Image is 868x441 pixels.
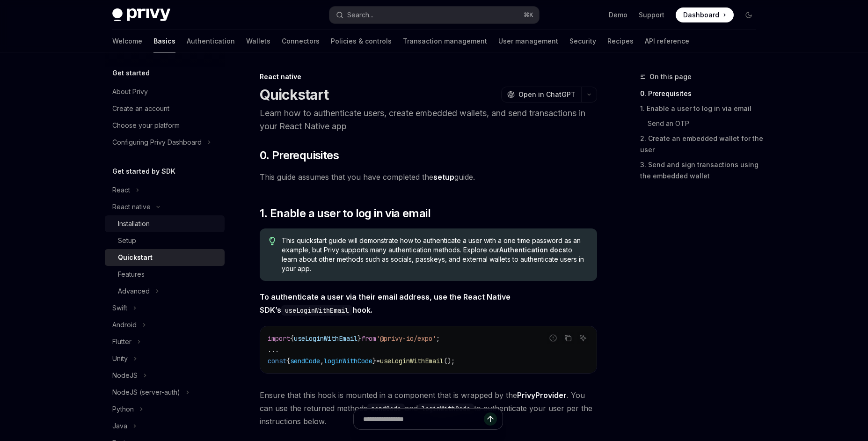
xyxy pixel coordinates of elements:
[347,9,373,21] div: Search...
[640,86,764,101] a: 0. Prerequisites
[112,353,128,364] div: Unity
[484,412,497,426] button: Send message
[112,30,142,52] a: Welcome
[282,30,320,52] a: Connectors
[524,11,533,19] span: ⌘ K
[112,370,138,381] div: NodeJS
[112,137,202,148] div: Configuring Privy Dashboard
[112,302,127,314] div: Swift
[118,218,150,229] div: Installation
[357,334,361,343] span: }
[105,232,225,249] a: Setup
[105,134,225,151] button: Toggle Configuring Privy Dashboard section
[260,292,511,315] strong: To authenticate a user via their email address, use the React Native SDK’s hook.
[498,30,558,52] a: User management
[260,107,597,133] p: Learn how to authenticate users, create embedded wallets, and send transactions in your React Nat...
[105,384,225,401] button: Toggle NodeJS (server-auth) section
[268,357,286,365] span: const
[517,390,567,400] a: PrivyProvider
[112,319,137,331] div: Android
[105,350,225,367] button: Toggle Unity section
[367,404,405,414] code: sendCode
[640,131,764,157] a: 2. Create an embedded wallet for the user
[676,7,734,22] a: Dashboard
[361,334,376,343] span: from
[105,300,225,316] button: Toggle Swift section
[112,387,180,398] div: NodeJS (server-auth)
[105,283,225,300] button: Toggle Advanced section
[118,235,136,246] div: Setup
[547,332,559,344] button: Report incorrect code
[260,389,597,428] span: Ensure that this hook is mounted in a component that is wrapped by the . You can use the returned...
[187,30,235,52] a: Authentication
[683,10,719,20] span: Dashboard
[569,30,596,52] a: Security
[640,157,764,184] a: 3. Send and sign transactions using the embedded wallet
[112,120,180,131] div: Choose your platform
[331,30,392,52] a: Policies & controls
[112,184,130,196] div: React
[112,67,150,79] h5: Get started
[260,86,329,103] h1: Quickstart
[118,269,145,280] div: Features
[607,30,634,52] a: Recipes
[105,418,225,434] button: Toggle Java section
[320,357,324,365] span: ,
[436,334,440,343] span: ;
[260,148,339,163] span: 0. Prerequisites
[640,101,764,116] a: 1. Enable a user to log in via email
[269,237,276,245] svg: Tip
[518,90,576,99] span: Open in ChatGPT
[105,198,225,215] button: Toggle React native section
[372,357,376,365] span: }
[112,103,169,114] div: Create an account
[246,30,270,52] a: Wallets
[112,336,131,347] div: Flutter
[105,367,225,384] button: Toggle NodeJS section
[741,7,756,22] button: Toggle dark mode
[105,316,225,333] button: Toggle Android section
[501,87,581,103] button: Open in ChatGPT
[260,170,597,184] span: This guide assumes that you have completed the guide.
[329,7,539,23] button: Open search
[105,117,225,134] a: Choose your platform
[112,86,148,97] div: About Privy
[577,332,589,344] button: Ask AI
[609,10,627,20] a: Demo
[260,206,430,221] span: 1. Enable a user to log in via email
[112,8,170,22] img: dark logo
[260,72,597,81] div: React native
[112,166,175,177] h5: Get started by SDK
[286,357,290,365] span: {
[105,182,225,198] button: Toggle React section
[268,345,279,354] span: ...
[118,286,150,297] div: Advanced
[153,30,175,52] a: Basics
[268,334,290,343] span: import
[112,201,151,213] div: React native
[639,10,664,20] a: Support
[433,172,454,182] a: setup
[649,71,692,82] span: On this page
[105,215,225,232] a: Installation
[105,333,225,350] button: Toggle Flutter section
[499,246,566,254] a: Authentication docs
[118,252,153,263] div: Quickstart
[112,420,127,432] div: Java
[105,100,225,117] a: Create an account
[294,334,357,343] span: useLoginWithEmail
[290,334,294,343] span: {
[105,266,225,283] a: Features
[105,83,225,100] a: About Privy
[105,249,225,266] a: Quickstart
[403,30,487,52] a: Transaction management
[281,305,352,316] code: useLoginWithEmail
[363,409,484,429] input: Ask a question...
[380,357,444,365] span: useLoginWithEmail
[290,357,320,365] span: sendCode
[105,401,225,418] button: Toggle Python section
[324,357,372,365] span: loginWithCode
[376,334,436,343] span: '@privy-io/expo'
[640,116,764,131] a: Send an OTP
[282,236,587,273] span: This quickstart guide will demonstrate how to authenticate a user with a one time password as an ...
